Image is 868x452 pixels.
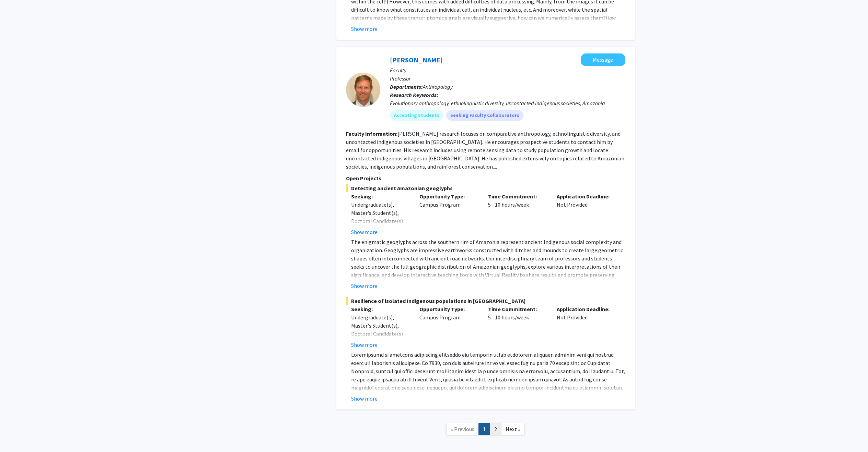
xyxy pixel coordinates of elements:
[478,423,490,435] a: 1
[390,99,625,107] div: Evolutionary anthropology, ethnolinguistic diversity, uncontacted indigenous societies, Amazonia
[557,192,615,200] p: Application Deadline:
[336,416,635,444] nav: Page navigation
[581,53,625,66] button: Message Rob Walker
[351,228,378,236] button: Show more
[483,305,552,349] div: 5 - 10 hours/week
[414,305,483,349] div: Campus Program
[346,174,625,182] p: Open Projects
[501,423,525,435] a: Next
[346,130,397,137] b: Faculty Information:
[390,110,443,121] mat-chip: Accepting Students
[351,394,378,403] button: Show more
[506,426,520,432] span: Next »
[552,305,620,349] div: Not Provided
[346,184,625,192] span: Detecting ancient Amazonian geoglyphs
[351,200,409,266] div: Undergraduate(s), Master's Student(s), Doctoral Candidate(s) (PhD, MD, DMD, PharmD, etc.), Postdo...
[351,305,409,313] p: Seeking:
[351,238,625,337] p: The enigmatic geoglyphs across the southern rim of Amazonia represent ancient Indigenous social c...
[351,282,378,290] button: Show more
[390,56,443,64] a: [PERSON_NAME]
[5,421,29,447] iframe: Chat
[390,83,423,90] b: Departments:
[552,192,620,236] div: Not Provided
[419,192,478,200] p: Opportunity Type:
[419,305,478,313] p: Opportunity Type:
[351,192,409,200] p: Seeking:
[423,83,453,90] span: Anthropology
[446,423,479,435] a: Previous Page
[346,297,625,305] span: Resilience of isolated Indigenous populations in [GEOGRAPHIC_DATA]
[351,14,616,29] em: How patterny is a pattern?
[390,66,625,74] p: Faculty
[351,341,378,349] button: Show more
[483,192,552,236] div: 5 - 10 hours/week
[351,25,378,33] button: Show more
[488,192,546,200] p: Time Commitment:
[446,110,523,121] mat-chip: Seeking Faculty Collaborators
[488,305,546,313] p: Time Commitment:
[414,192,483,236] div: Campus Program
[451,426,474,432] span: « Previous
[390,74,625,83] p: Professor
[346,130,624,170] fg-read-more: [PERSON_NAME] research focuses on comparative anthropology, ethnolinguistic diversity, and uncont...
[490,423,501,435] a: 2
[390,91,438,98] b: Research Keywords:
[351,313,409,379] div: Undergraduate(s), Master's Student(s), Doctoral Candidate(s) (PhD, MD, DMD, PharmD, etc.), Postdo...
[557,305,615,313] p: Application Deadline:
